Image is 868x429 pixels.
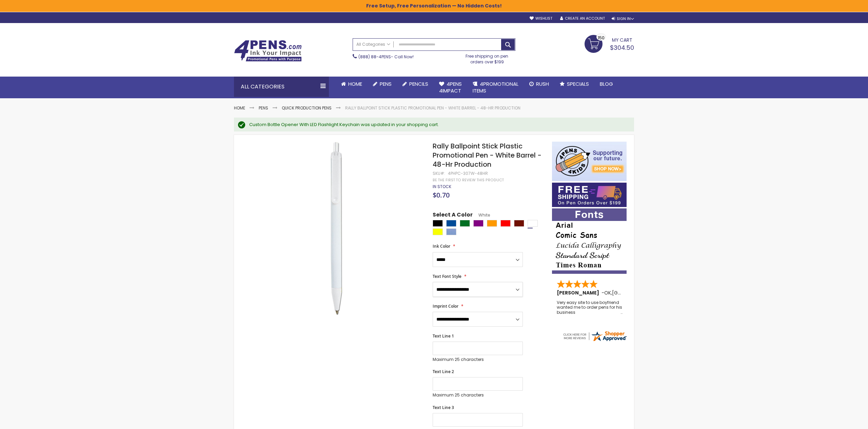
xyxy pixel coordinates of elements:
[598,35,605,41] span: 150
[368,77,397,91] a: Pens
[433,184,451,189] span: In stock
[433,303,458,309] span: Imprint Color
[500,220,511,227] div: Red
[433,141,541,169] span: Rally Ballpoint Stick Plastic Promotional Pen - White Barrel - 48-Hr Production
[524,77,554,91] a: Rush
[234,77,329,97] div: All Categories
[433,369,454,374] span: Text Line 2
[610,43,634,52] span: $304.50
[433,170,445,176] strong: SKU
[560,16,605,21] a: Create an Account
[594,77,618,91] a: Blog
[353,39,394,50] a: All Categories
[554,77,594,91] a: Specials
[612,289,662,296] span: [GEOGRAPHIC_DATA]
[234,105,245,111] a: Home
[487,220,497,227] div: Orange
[433,243,450,249] span: Ink Color
[446,220,456,227] div: Dark Blue
[380,80,392,87] span: Pens
[552,142,627,181] img: 4pens 4 kids
[473,80,518,94] span: 4PROMOTIONAL ITEMS
[433,273,461,279] span: Text Font Style
[248,141,423,317] img: 4phpc-307w_orlando_value_click_stick_pen_white_body-white_1_1.jpg
[433,405,454,410] span: Text Line 3
[473,220,484,227] div: Purple
[604,289,611,296] span: OK
[530,16,552,21] a: Wishlist
[562,330,627,342] img: 4pens.com widget logo
[585,35,634,52] a: $304.50 150
[397,77,434,91] a: Pencils
[536,80,549,87] span: Rush
[433,211,473,220] span: Select A Color
[433,190,450,200] span: $0.70
[600,80,613,87] span: Blog
[433,357,523,362] p: Maximum 25 characters
[358,54,414,60] span: - Call Now!
[433,392,523,398] p: Maximum 25 characters
[448,171,488,176] div: 4PHPC-307W-48HR
[514,220,524,227] div: Maroon
[433,184,451,189] div: Availability
[460,220,470,227] div: Green
[433,220,443,227] div: Black
[446,228,456,235] div: Pacific Blue
[249,122,627,128] div: Custom Bottle Opener With LED Flashlight Keychain was updated in your shopping cart.
[528,220,538,227] div: White
[459,51,516,64] div: Free shipping on pen orders over $199
[234,40,302,62] img: 4Pens Custom Pens and Promotional Products
[356,42,390,47] span: All Categories
[562,338,627,344] a: 4pens.com certificate URL
[552,208,627,274] img: font-personalization-examples
[439,80,462,94] span: 4Pens 4impact
[336,77,368,91] a: Home
[557,289,601,296] span: [PERSON_NAME]
[473,212,490,218] span: White
[467,77,524,99] a: 4PROMOTIONALITEMS
[433,178,504,183] a: Be the first to review this product
[358,54,391,60] a: (888) 88-4PENS
[601,289,662,296] span: - ,
[552,183,627,207] img: Free shipping on orders over $199
[409,80,428,87] span: Pencils
[345,105,520,111] li: Rally Ballpoint Stick Plastic Promotional Pen - White Barrel - 48-Hr Production
[557,300,623,315] div: Very easy site to use boyfriend wanted me to order pens for his business
[282,105,332,111] a: Quick Production Pens
[434,77,467,99] a: 4Pens4impact
[433,333,454,339] span: Text Line 1
[348,80,362,87] span: Home
[259,105,268,111] a: Pens
[433,228,443,235] div: Yellow
[612,16,634,21] div: Sign In
[567,80,589,87] span: Specials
